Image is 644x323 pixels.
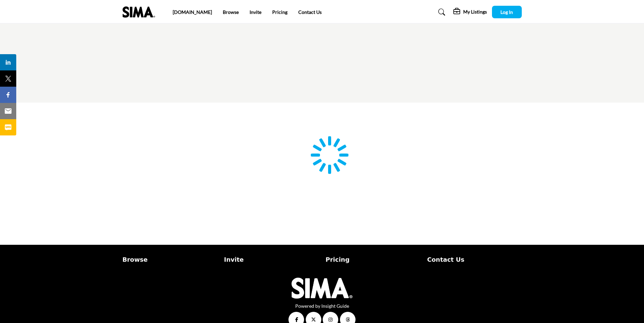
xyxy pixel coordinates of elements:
[224,255,319,264] a: Invite
[292,278,352,299] img: No Site Logo
[123,6,158,18] img: Site Logo
[123,255,217,264] a: Browse
[432,7,450,18] a: Search
[463,9,487,15] h5: My Listings
[453,8,487,16] div: My Listings
[500,9,513,15] span: Log In
[492,6,522,18] button: Log In
[250,9,261,15] a: Invite
[326,255,420,264] a: Pricing
[298,9,322,15] a: Contact Us
[295,303,349,309] a: Powered by Insight Guide
[272,9,287,15] a: Pricing
[427,255,522,264] a: Contact Us
[173,9,212,15] a: [DOMAIN_NAME]
[223,9,239,15] a: Browse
